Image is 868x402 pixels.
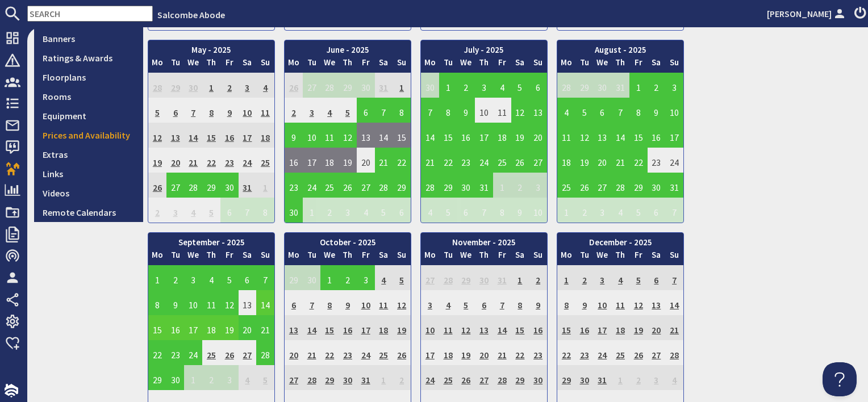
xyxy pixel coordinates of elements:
[148,173,166,198] td: 26
[166,249,185,265] th: Tu
[339,173,357,198] td: 26
[166,56,185,73] th: Tu
[256,56,274,73] th: Su
[648,265,666,290] td: 6
[148,265,166,290] td: 1
[320,148,339,173] td: 18
[529,148,547,173] td: 27
[357,198,375,223] td: 4
[557,198,575,223] td: 1
[220,249,239,265] th: Fr
[593,249,611,265] th: We
[457,173,475,198] td: 30
[648,73,666,98] td: 2
[285,290,303,315] td: 6
[421,98,439,123] td: 7
[357,173,375,198] td: 27
[303,56,321,73] th: Tu
[285,123,303,148] td: 9
[457,123,475,148] td: 16
[339,123,357,148] td: 12
[648,249,666,265] th: Sa
[493,265,511,290] td: 31
[457,249,475,265] th: We
[320,56,339,73] th: We
[339,73,357,98] td: 29
[202,265,220,290] td: 4
[239,290,257,315] td: 13
[220,123,239,148] td: 16
[575,123,594,148] td: 12
[285,73,303,98] td: 26
[439,148,457,173] td: 22
[357,290,375,315] td: 10
[648,173,666,198] td: 30
[593,290,611,315] td: 10
[493,198,511,223] td: 8
[421,290,439,315] td: 3
[439,249,457,265] th: Tu
[393,173,411,198] td: 29
[357,98,375,123] td: 6
[166,123,185,148] td: 13
[393,198,411,223] td: 6
[648,98,666,123] td: 9
[393,98,411,123] td: 8
[557,249,575,265] th: Mo
[421,173,439,198] td: 28
[557,56,575,73] th: Mo
[148,198,166,223] td: 2
[439,123,457,148] td: 15
[457,290,475,315] td: 5
[575,148,594,173] td: 19
[202,173,220,198] td: 29
[375,173,393,198] td: 28
[285,148,303,173] td: 16
[421,123,439,148] td: 14
[166,265,185,290] td: 2
[665,148,683,173] td: 24
[202,148,220,173] td: 22
[529,173,547,198] td: 3
[529,290,547,315] td: 9
[184,123,202,148] td: 14
[648,56,666,73] th: Sa
[475,123,493,148] td: 17
[239,56,257,73] th: Sa
[511,98,529,123] td: 12
[239,123,257,148] td: 17
[475,173,493,198] td: 31
[648,198,666,223] td: 6
[339,148,357,173] td: 19
[256,249,274,265] th: Su
[557,40,683,57] th: August - 2025
[393,249,411,265] th: Su
[575,56,594,73] th: Tu
[611,173,629,198] td: 28
[239,173,257,198] td: 31
[239,98,257,123] td: 10
[220,198,239,223] td: 6
[256,198,274,223] td: 8
[166,173,185,198] td: 27
[529,123,547,148] td: 20
[511,198,529,223] td: 9
[457,148,475,173] td: 23
[239,198,257,223] td: 7
[357,148,375,173] td: 20
[593,56,611,73] th: We
[439,173,457,198] td: 29
[184,173,202,198] td: 28
[375,265,393,290] td: 4
[493,249,511,265] th: Fr
[557,73,575,98] td: 28
[27,6,153,22] input: SEARCH
[493,173,511,198] td: 1
[166,148,185,173] td: 20
[611,249,629,265] th: Th
[557,290,575,315] td: 8
[421,233,547,249] th: November - 2025
[320,123,339,148] td: 11
[511,148,529,173] td: 26
[665,249,683,265] th: Su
